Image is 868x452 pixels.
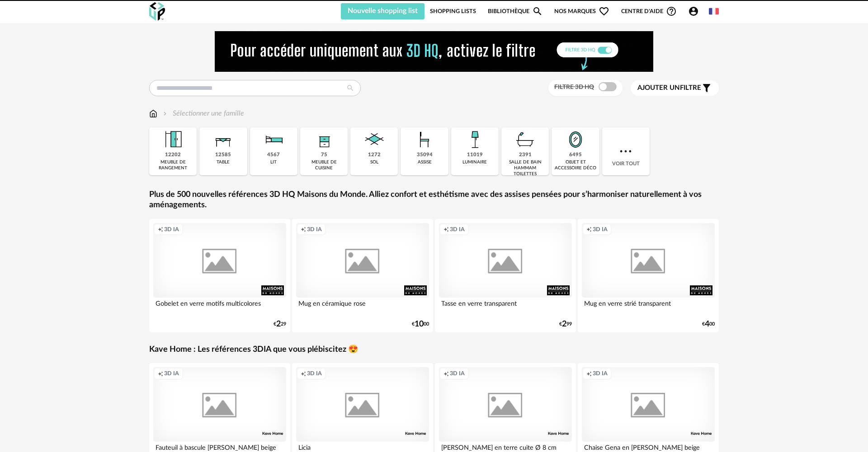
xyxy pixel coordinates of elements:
div: Tasse en verre transparent [439,298,572,316]
img: Miroir.png [563,127,588,152]
span: Help Circle Outline icon [666,6,677,17]
div: 4567 [267,152,280,158]
img: Meuble%20de%20rangement.png [161,127,185,152]
div: lit [270,159,277,165]
span: 3D IA [450,370,465,377]
img: Salle%20de%20bain.png [513,127,538,152]
div: objet et accessoire déco [554,159,596,171]
div: sol [370,159,378,165]
span: Account Circle icon [688,6,699,17]
img: fr [709,6,719,16]
button: Nouvelle shopping list [341,3,425,19]
div: € 29 [274,321,286,327]
a: Creation icon 3D IA Mug en verre strié transparent €400 [578,219,719,332]
a: Plus de 500 nouvelles références 3D HQ Maisons du Monde. Alliez confort et esthétisme avec des as... [149,190,719,211]
span: 3D IA [593,226,608,233]
span: Filtre 3D HQ [554,84,594,90]
span: Creation icon [443,226,449,233]
div: 2391 [519,152,532,158]
img: Literie.png [261,127,286,152]
div: 1272 [368,152,381,158]
div: luminaire [462,159,487,165]
a: Shopping Lists [430,3,476,19]
span: Creation icon [158,226,163,233]
span: Creation icon [586,370,592,377]
a: Creation icon 3D IA Mug en céramique rose €1000 [292,219,433,332]
div: meuble de cuisine [303,159,345,171]
img: Sol.png [362,127,387,152]
span: 3D IA [450,226,465,233]
span: Nos marques [554,3,609,19]
div: Voir tout [602,127,650,175]
span: 2 [562,321,566,327]
span: Ajouter un [637,84,680,91]
span: Account Circle icon [688,6,703,17]
div: 11019 [467,152,483,158]
div: 12202 [165,152,181,158]
span: 3D IA [593,370,608,377]
span: Creation icon [586,226,592,233]
span: 3D IA [164,370,179,377]
img: NEW%20NEW%20HQ%20NEW_V1.gif [215,31,653,72]
a: Creation icon 3D IA Gobelet en verre motifs multicolores €229 [149,219,290,332]
div: € 00 [412,321,429,327]
span: 3D IA [307,370,322,377]
span: Creation icon [301,226,306,233]
div: salle de bain hammam toilettes [504,159,546,177]
img: Rangement.png [312,127,336,152]
span: filtre [637,84,701,93]
span: 10 [415,321,424,327]
div: Mug en verre strié transparent [582,298,715,316]
span: 3D IA [164,226,179,233]
div: 35094 [417,152,433,158]
img: Luminaire.png [462,127,487,152]
a: Kave Home : Les références 3DIA que vous plébiscitez 😍 [149,345,358,355]
a: BibliothèqueMagnify icon [488,3,543,19]
div: Sélectionner une famille [161,108,244,119]
div: 6495 [569,152,582,158]
span: Magnify icon [532,6,543,17]
img: svg+xml;base64,PHN2ZyB3aWR0aD0iMTYiIGhlaWdodD0iMTYiIHZpZXdCb3g9IjAgMCAxNiAxNiIgZmlsbD0ibm9uZSIgeG... [161,108,169,119]
a: Creation icon 3D IA Tasse en verre transparent €299 [435,219,576,332]
span: Filter icon [701,83,712,93]
img: Table.png [211,127,236,152]
img: OXP [149,2,165,21]
div: assise [418,159,432,165]
span: 2 [276,321,281,327]
div: Mug en céramique rose [296,298,429,316]
div: meuble de rangement [152,159,194,171]
span: Creation icon [158,370,163,377]
button: Ajouter unfiltre Filter icon [631,80,719,96]
div: table [217,159,230,165]
span: Centre d'aideHelp Circle Outline icon [621,6,677,17]
span: 4 [705,321,709,327]
span: 3D IA [307,226,322,233]
img: more.7b13dc1.svg [618,143,634,159]
div: € 00 [702,321,715,327]
span: Creation icon [301,370,306,377]
img: Assise.png [412,127,437,152]
img: svg+xml;base64,PHN2ZyB3aWR0aD0iMTYiIGhlaWdodD0iMTciIHZpZXdCb3g9IjAgMCAxNiAxNyIgZmlsbD0ibm9uZSIgeG... [149,108,157,119]
div: 75 [321,152,327,158]
span: Heart Outline icon [599,6,609,17]
div: Gobelet en verre motifs multicolores [153,298,286,316]
div: 12585 [215,152,231,158]
span: Creation icon [443,370,449,377]
div: € 99 [559,321,572,327]
span: Nouvelle shopping list [348,7,418,14]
